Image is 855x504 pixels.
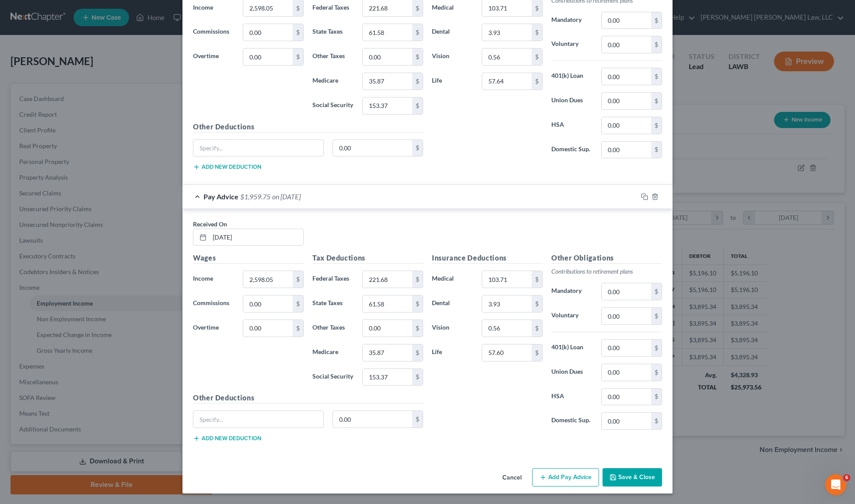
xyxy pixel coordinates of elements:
div: $ [412,295,423,312]
span: Income [193,275,213,282]
input: 0.00 [602,117,651,134]
input: 0.00 [602,364,651,381]
label: Union Dues [547,92,597,110]
label: 401(k) Loan [547,68,597,85]
input: 0.00 [363,97,412,114]
label: Medical [427,271,477,288]
label: Medicare [308,73,358,90]
label: Other Taxes [308,48,358,66]
div: $ [651,283,662,300]
h5: Other Deductions [193,122,423,132]
div: $ [412,271,423,288]
input: 0.00 [482,24,532,41]
label: Union Dues [547,364,597,381]
input: 0.00 [243,49,293,65]
div: $ [651,364,662,381]
button: Cancel [495,469,529,487]
h5: Insurance Deductions [432,253,543,264]
div: $ [532,271,542,288]
div: $ [293,295,303,312]
input: 0.00 [243,271,293,288]
div: $ [651,413,662,429]
div: $ [651,142,662,158]
label: Overtime [189,48,238,66]
label: Medicare [308,344,358,361]
div: $ [532,295,542,312]
div: $ [532,49,542,65]
label: Domestic Sup. [547,141,597,159]
button: Add Pay Advice [532,468,599,487]
input: 0.00 [602,389,651,405]
input: 0.00 [363,369,412,386]
label: Other Taxes [308,320,358,337]
div: $ [532,24,542,41]
label: 401(k) Loan [547,339,597,357]
input: 0.00 [482,344,532,361]
div: $ [412,369,423,386]
div: $ [651,340,662,356]
div: $ [532,344,542,361]
input: Specify... [193,411,323,428]
label: Overtime [189,320,238,337]
label: Life [427,73,477,90]
iframe: Intercom live chat [825,474,846,495]
div: $ [293,24,303,41]
input: 0.00 [602,12,651,29]
div: $ [412,320,423,337]
div: $ [651,93,662,109]
span: on [DATE] [272,192,301,201]
label: Federal Taxes [308,271,358,288]
input: 0.00 [602,413,651,429]
h5: Tax Deductions [312,253,423,264]
div: $ [412,411,423,428]
input: 0.00 [482,49,532,65]
div: $ [651,308,662,324]
input: 0.00 [363,24,412,41]
input: 0.00 [602,308,651,324]
input: MM/DD/YYYY [210,229,303,246]
button: Save & Close [603,468,662,487]
input: 0.00 [482,271,532,288]
input: 0.00 [243,24,293,41]
button: Add new deduction [193,435,261,442]
label: Vision [427,320,477,337]
div: $ [532,320,542,337]
button: Add new deduction [193,163,261,170]
p: Contributions to retirement plans [551,267,662,276]
input: 0.00 [482,295,532,312]
div: $ [293,49,303,65]
label: Dental [427,295,477,313]
input: 0.00 [363,271,412,288]
input: 0.00 [333,140,413,156]
label: Voluntary [547,36,597,53]
input: 0.00 [482,320,532,337]
label: Domestic Sup. [547,412,597,430]
h5: Other Obligations [551,253,662,264]
div: $ [412,49,423,65]
label: Social Security [308,97,358,115]
h5: Other Deductions [193,393,423,403]
label: Commissions [189,24,238,41]
label: Vision [427,48,477,66]
label: HSA [547,117,597,134]
div: $ [412,97,423,114]
input: 0.00 [363,320,412,337]
input: Specify... [193,140,323,156]
div: $ [412,24,423,41]
div: $ [293,271,303,288]
label: Dental [427,24,477,41]
input: 0.00 [333,411,413,428]
span: Pay Advice [203,192,238,201]
label: Voluntary [547,307,597,325]
label: HSA [547,388,597,406]
input: 0.00 [602,283,651,300]
input: 0.00 [602,36,651,53]
div: $ [532,73,542,90]
input: 0.00 [243,320,293,337]
span: 6 [843,474,850,481]
input: 0.00 [602,340,651,356]
input: 0.00 [243,295,293,312]
input: 0.00 [602,142,651,158]
div: $ [651,12,662,29]
input: 0.00 [363,49,412,65]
